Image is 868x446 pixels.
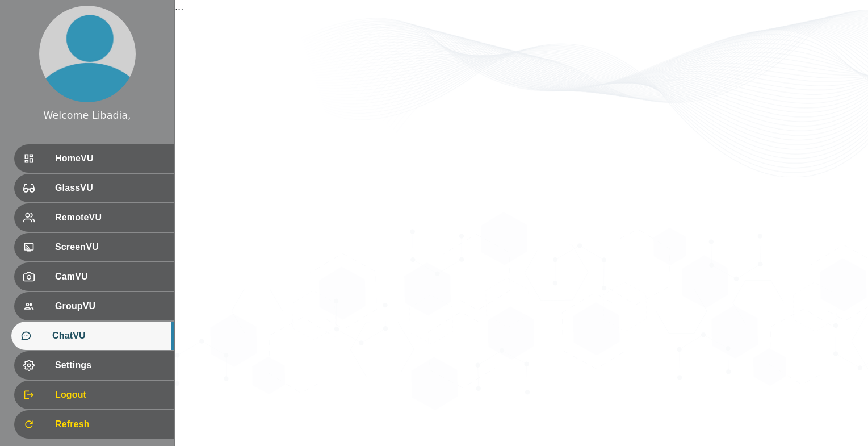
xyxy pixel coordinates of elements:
[14,410,174,439] div: Refresh
[55,359,165,372] span: Settings
[52,329,165,343] span: ChatVU
[55,211,165,224] span: RemoteVU
[55,270,165,284] span: CamVU
[55,152,165,165] span: HomeVU
[55,240,165,254] span: ScreenVU
[14,233,174,261] div: ScreenVU
[14,203,174,232] div: RemoteVU
[43,108,131,123] div: Welcome Libadia,
[14,262,174,291] div: CamVU
[14,381,174,409] div: Logout
[14,174,174,202] div: GlassVU
[14,292,174,320] div: GroupVU
[39,6,136,102] img: profile.png
[55,388,165,402] span: Logout
[55,181,165,195] span: GlassVU
[11,322,174,350] div: ChatVU
[55,299,165,313] span: GroupVU
[14,144,174,173] div: HomeVU
[55,418,165,431] span: Refresh
[14,351,174,380] div: Settings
